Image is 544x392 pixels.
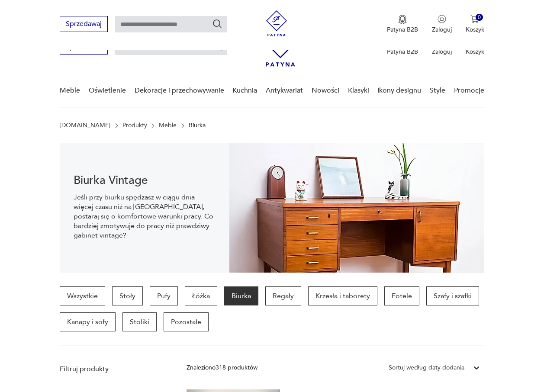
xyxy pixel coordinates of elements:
[187,363,258,373] div: Znaleziono 318 produktów
[377,74,421,107] a: Ikony designu
[387,15,418,34] a: Ikona medaluPatyna B2B
[454,74,484,107] a: Promocje
[426,286,479,305] a: Szafy i szafki
[476,14,483,21] div: 0
[398,15,407,24] img: Ikona medalu
[74,175,216,186] h1: Biurka Vintage
[265,286,301,305] a: Regały
[164,312,209,331] a: Pozostałe
[348,74,369,107] a: Klasyki
[466,26,484,34] p: Koszyk
[60,22,108,28] a: Sprzedawaj
[387,48,418,56] p: Patyna B2B
[60,286,105,305] a: Wszystkie
[212,19,222,29] button: Szukaj
[159,122,177,129] a: Meble
[389,363,464,373] div: Sortuj według daty dodania
[308,286,377,305] a: Krzesła i taborety
[150,286,178,305] a: Pufy
[112,286,143,305] a: Stoły
[432,26,452,34] p: Zaloguj
[60,122,110,129] a: [DOMAIN_NAME]
[189,122,206,129] p: Biurka
[387,26,418,34] p: Patyna B2B
[89,74,126,107] a: Oświetlenie
[438,15,446,23] img: Ikonka użytkownika
[229,143,484,273] img: 217794b411677fc89fd9d93ef6550404.webp
[224,286,258,305] a: Biurka
[60,312,116,331] a: Kanapy i sofy
[264,10,290,36] img: Patyna - sklep z meblami i dekoracjami vintage
[384,286,419,305] a: Fotele
[432,48,452,56] p: Zaloguj
[466,48,484,56] p: Koszyk
[470,15,479,23] img: Ikona koszyka
[266,74,303,107] a: Antykwariat
[432,15,452,34] button: Zaloguj
[135,74,224,107] a: Dekoracje i przechowywanie
[60,74,80,107] a: Meble
[74,193,216,240] p: Jeśli przy biurku spędzasz w ciągu dnia więcej czasu niż na [GEOGRAPHIC_DATA], postaraj się o kom...
[387,15,418,34] button: Patyna B2B
[232,74,257,107] a: Kuchnia
[60,44,108,50] a: Sprzedawaj
[312,74,339,107] a: Nowości
[60,364,166,374] p: Filtruj produkty
[466,15,484,34] button: 0Koszyk
[430,74,445,107] a: Style
[185,286,217,305] a: Łóżka
[60,16,108,32] button: Sprzedawaj
[122,312,157,331] a: Stoliki
[122,122,147,129] a: Produkty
